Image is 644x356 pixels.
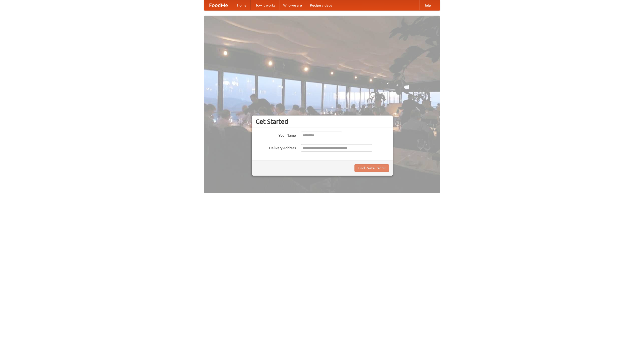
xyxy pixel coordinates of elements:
label: Your Name [256,132,296,138]
a: FoodMe [204,0,233,10]
h3: Get Started [256,118,389,125]
a: Recipe videos [306,0,336,10]
a: Who we are [279,0,306,10]
label: Delivery Address [256,144,296,150]
a: Home [233,0,251,10]
button: Find Restaurants! [354,164,389,172]
a: How it works [251,0,279,10]
a: Help [419,0,435,10]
